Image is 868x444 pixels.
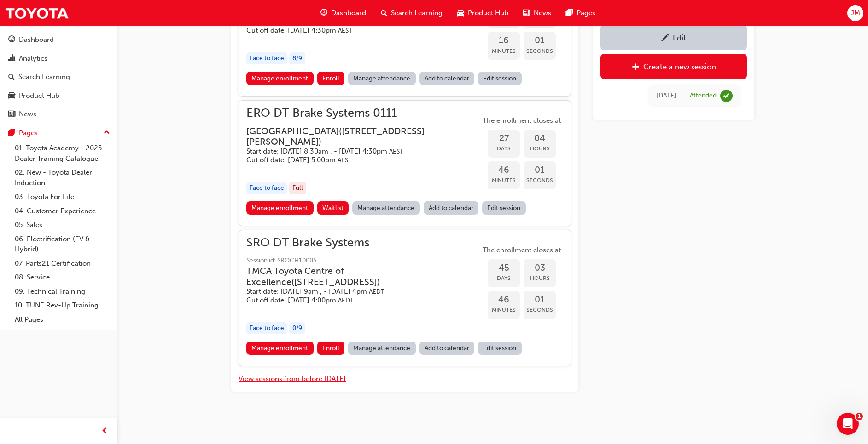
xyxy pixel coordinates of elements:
[4,87,114,104] a: Product Hub
[657,91,676,101] div: Fri Aug 03 2012 00:00:00 GMT+1000 (Australian Eastern Standard Time)
[246,52,287,65] div: Face to face
[11,190,114,204] a: 03. Toyota For Life
[11,285,114,299] a: 09. Technical Training
[19,91,59,101] div: Product Hub
[488,46,520,57] span: Minutes
[369,288,384,296] span: Australian Eastern Daylight Time AEDT
[4,31,114,48] a: Dashboard
[246,182,287,194] div: Face to face
[331,8,366,18] span: Dashboard
[524,295,556,305] span: 01
[419,72,475,85] a: Add to calendar
[18,72,70,82] div: Search Learning
[373,4,450,23] a: search-iconSearch Learning
[524,165,556,176] span: 01
[856,413,863,420] span: 1
[317,342,345,355] button: Enroll
[478,72,522,85] a: Edit session
[468,8,508,18] span: Product Hub
[338,27,352,34] span: Australian Eastern Standard Time AEST
[673,33,686,42] div: Edit
[104,127,110,139] span: up-icon
[523,7,530,19] span: news-icon
[246,147,466,156] h5: Start date: [DATE] 8:30am , - [DATE] 4:30pm
[837,413,859,435] iframe: Intercom live chat
[8,92,15,100] span: car-icon
[8,73,15,81] span: search-icon
[690,91,717,100] div: Attended
[4,125,114,142] button: Pages
[534,8,551,18] span: News
[11,232,114,256] a: 06. Electrification (EV & Hybrid)
[559,4,603,23] a: pages-iconPages
[246,126,466,148] h3: [GEOGRAPHIC_DATA] ( [STREET_ADDRESS][PERSON_NAME] )
[524,273,556,284] span: Hours
[322,74,339,82] span: Enroll
[11,256,114,271] a: 07. Parts21 Certification
[8,55,15,63] span: chart-icon
[348,342,416,355] a: Manage attendance
[338,156,352,164] span: Australian Eastern Standard Time AEST
[488,175,520,186] span: Minutes
[11,204,114,218] a: 04. Customer Experience
[338,296,354,304] span: Australian Eastern Daylight Time AEDT
[524,263,556,273] span: 03
[317,201,349,215] button: Waitlist
[488,165,520,176] span: 46
[488,263,520,273] span: 45
[246,342,314,355] a: Manage enrollment
[478,342,522,355] a: Edit session
[246,322,287,335] div: Face to face
[246,108,563,218] button: ERO DT Brake Systems 0111[GEOGRAPHIC_DATA]([STREET_ADDRESS][PERSON_NAME])Start date: [DATE] 8:30a...
[524,305,556,315] span: Seconds
[419,342,475,355] a: Add to calendar
[450,4,516,23] a: car-iconProduct Hub
[5,3,69,23] img: Trak
[246,156,466,165] h5: Cut off date: [DATE] 5:00pm
[600,25,747,50] a: Edit
[11,298,114,313] a: 10. TUNE Rev-Up Training
[4,68,114,85] a: Search Learning
[352,201,420,215] a: Manage attendance
[246,72,314,85] a: Manage enrollment
[600,54,747,79] a: Create a new session
[313,4,373,23] a: guage-iconDashboard
[482,201,526,215] a: Edit session
[632,63,640,72] span: plus-icon
[480,245,563,256] span: The enrollment closes at
[8,110,15,119] span: news-icon
[424,201,479,215] a: Add to calendar
[488,143,520,154] span: Days
[4,29,114,125] button: DashboardAnalyticsSearch LearningProduct HubNews
[391,8,443,18] span: Search Learning
[11,270,114,285] a: 08. Service
[457,7,464,19] span: car-icon
[524,35,556,46] span: 01
[720,90,733,102] span: learningRecordVerb_ATTEND-icon
[246,238,480,248] span: SRO DT Brake Systems
[246,201,314,215] a: Manage enrollment
[289,182,306,194] div: Full
[577,8,595,18] span: Pages
[643,62,716,71] div: Create a new session
[389,148,403,155] span: Australian Eastern Standard Time AEST
[524,175,556,186] span: Seconds
[348,72,416,85] a: Manage attendance
[11,165,114,190] a: 02. New - Toyota Dealer Induction
[246,256,480,266] span: Session id: SROCH10005
[381,7,387,19] span: search-icon
[516,4,559,23] a: news-iconNews
[322,204,344,212] span: Waitlist
[19,34,54,45] div: Dashboard
[11,141,114,165] a: 01. Toyota Academy - 2025 Dealer Training Catalogue
[19,53,47,64] div: Analytics
[246,26,455,35] h5: Cut off date: [DATE] 4:30pm
[239,374,346,384] button: View sessions from before [DATE]
[289,322,305,335] div: 0 / 9
[320,7,327,19] span: guage-icon
[4,50,114,67] a: Analytics
[488,295,520,305] span: 46
[246,287,466,296] h5: Start date: [DATE] 9am , - [DATE] 4pm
